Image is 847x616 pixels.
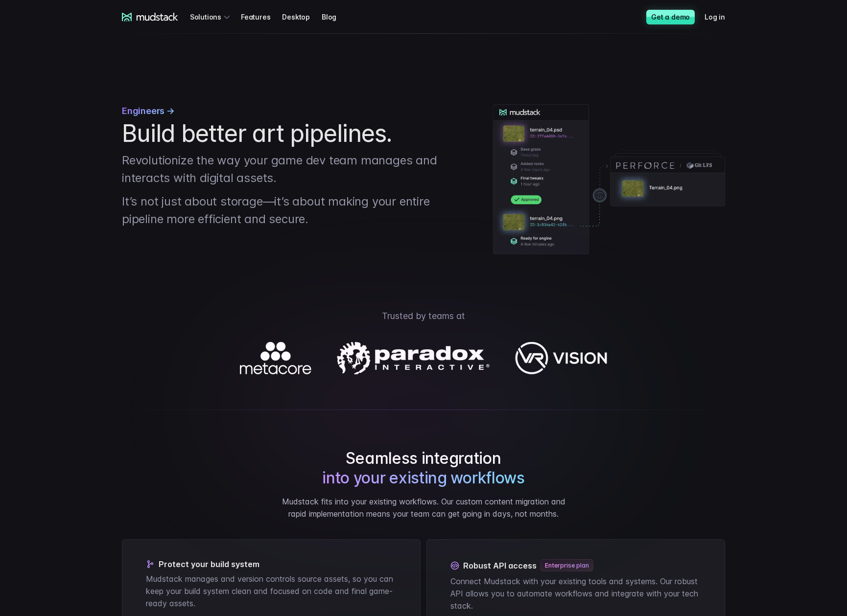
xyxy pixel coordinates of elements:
[146,573,397,609] p: Mudstack manages and version controls source assets, so you can keep your build system clean and ...
[164,81,209,89] span: Art team size
[11,177,114,185] span: Work with outsourced artists?
[282,8,322,26] a: Desktop
[450,559,701,571] h3: Robust API access
[277,449,570,488] h2: Seamless integration
[241,8,282,26] a: Features
[122,104,175,117] span: Engineers →
[646,10,695,24] a: Get a demo
[493,104,725,254] img: hero image todo
[81,309,766,322] p: Trusted by teams at
[322,8,348,26] a: Blog
[122,13,178,22] a: mudstack logo
[450,575,701,612] p: Connect Mudstack with your existing tools and systems. Our robust API allows you to automate work...
[545,562,589,569] span: Enterprise plan
[122,193,454,228] p: It’s not just about storage—it’s about making your entire pipeline more efficient and secure.
[322,468,525,488] span: into your existing workflows
[164,41,190,49] span: Job title
[122,152,454,187] p: Revolutionize the way your game dev team manages and interacts with digital assets.
[705,8,737,26] a: Log in
[190,8,233,26] div: Solutions
[2,178,9,184] input: Work with outsourced artists?
[277,496,570,520] p: Mudstack fits into your existing workflows. Our custom content migration and rapid implementation...
[122,119,454,148] h1: Build better art pipelines.
[164,0,200,9] span: Last name
[240,342,607,374] img: Logos of companies using mudstack.
[146,559,397,569] h3: Protect your build system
